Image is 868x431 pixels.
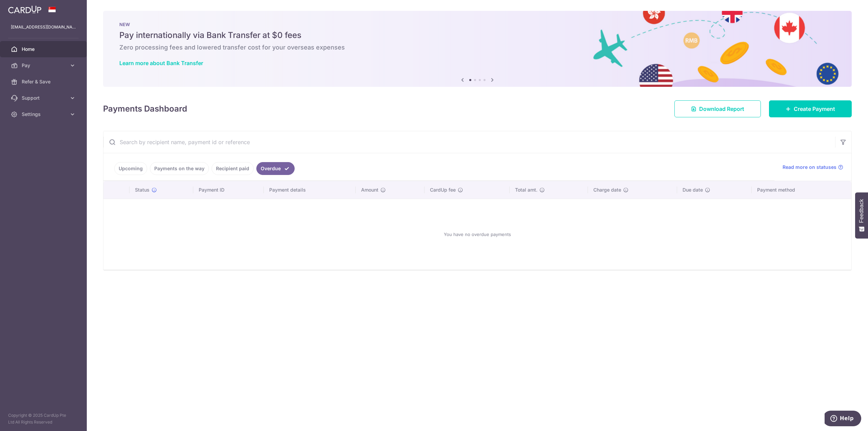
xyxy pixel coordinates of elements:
[22,62,66,69] span: Pay
[794,105,835,113] span: Create Payment
[674,100,761,117] a: Download Report
[264,181,355,199] th: Payment details
[11,24,76,31] p: [EMAIL_ADDRESS][DOMAIN_NAME]
[150,162,209,175] a: Payments on the way
[119,60,203,66] a: Learn more about Bank Transfer
[783,164,836,171] span: Read more on statuses
[212,162,254,175] a: Recipient paid
[859,199,865,223] span: Feedback
[103,131,835,153] input: Search by recipient name, payment id or reference
[22,111,66,118] span: Settings
[855,192,868,238] button: Feedback - Show survey
[825,411,861,428] iframe: Opens a widget where you can find more information
[783,164,843,171] a: Read more on statuses
[22,78,66,85] span: Refer & Save
[119,30,835,41] h5: Pay internationally via Bank Transfer at $0 fees
[361,187,378,193] span: Amount
[103,103,187,115] h4: Payments Dashboard
[699,105,744,113] span: Download Report
[752,181,851,199] th: Payment method
[769,100,852,117] a: Create Payment
[119,43,835,52] h6: Zero processing fees and lowered transfer cost for your overseas expenses
[22,95,66,101] span: Support
[22,46,66,53] span: Home
[430,187,456,193] span: CardUp fee
[193,181,264,199] th: Payment ID
[103,11,852,87] img: Bank transfer banner
[8,5,41,14] img: CardUp
[119,22,835,27] p: NEW
[112,204,843,264] div: You have no overdue payments
[135,187,150,193] span: Status
[593,187,621,193] span: Charge date
[256,162,295,175] a: Overdue
[683,187,703,193] span: Due date
[515,187,537,193] span: Total amt.
[114,162,147,175] a: Upcoming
